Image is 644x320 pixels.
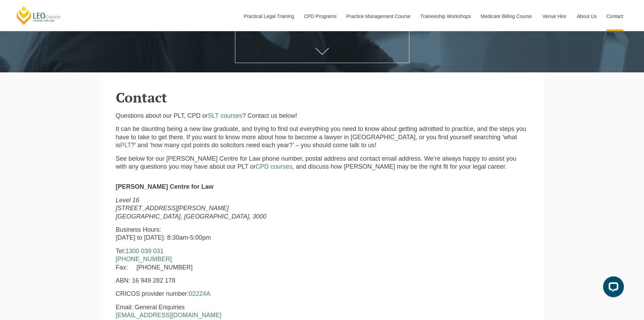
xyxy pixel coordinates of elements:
[208,112,242,119] a: SLT courses
[341,1,415,31] a: Practice Management Course
[572,1,601,31] a: About Us
[126,248,164,255] a: 1300 039 031
[116,155,529,171] p: See below for our [PERSON_NAME] Centre for Law phone number, postal address and contact email add...
[116,90,529,105] h2: Contact
[116,312,222,319] a: [EMAIL_ADDRESS][DOMAIN_NAME]
[116,226,352,242] p: Business Hours: [DATE] to [DATE]: 8:30am-5:00pm
[116,303,352,320] p: Email: General Enquiries
[16,6,62,25] a: [PERSON_NAME] Centre for Law
[239,1,299,31] a: Practical Legal Training
[189,290,211,297] a: 02224A
[116,247,352,272] p: Tel: Fax: [PHONE_NUMBER]
[116,205,229,212] em: [STREET_ADDRESS][PERSON_NAME]
[415,1,475,31] a: Traineeship Workshops
[475,1,537,31] a: Medicare Billing Course
[116,213,267,220] em: [GEOGRAPHIC_DATA], [GEOGRAPHIC_DATA], 3000
[256,163,292,170] a: CPD courses
[116,197,139,204] em: Level 16
[116,112,529,120] p: Questions about our PLT, CPD or ? Contact us below!
[116,183,214,190] strong: [PERSON_NAME] Centre for Law
[116,277,352,285] p: ABN: 16 949 282 178
[116,125,529,149] p: It can be daunting being a new law graduate, and trying to find out everything you need to know a...
[116,290,352,298] p: CRICOS provider number:
[299,1,341,31] a: CPD Programs
[116,256,172,263] a: [PHONE_NUMBER]
[537,1,572,31] a: Venue Hire
[598,274,627,303] iframe: LiveChat chat widget
[120,142,131,149] a: PLT
[601,1,628,31] a: Contact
